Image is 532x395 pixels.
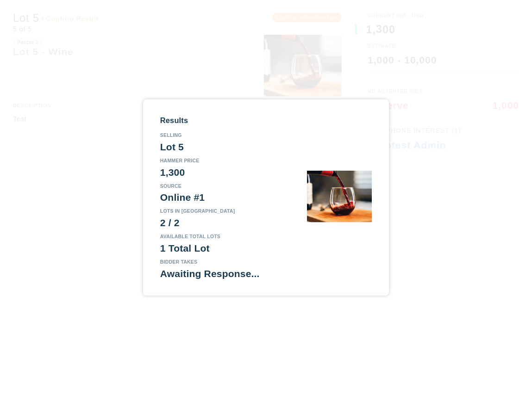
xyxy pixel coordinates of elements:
[160,209,290,214] div: Lots in [GEOGRAPHIC_DATA]
[160,117,290,124] div: Results
[160,259,290,265] div: Bidder Takes
[160,234,290,239] div: Available total lots
[160,243,290,253] div: 1 Total Lot
[160,192,290,202] div: Online #1
[160,133,290,138] div: Selling
[160,167,290,177] div: 1,300
[160,269,290,278] div: Awaiting Response...
[160,142,290,152] div: Lot 5
[160,184,290,189] div: Source
[160,158,290,163] div: Hammer Price
[160,218,290,228] div: 2 / 2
